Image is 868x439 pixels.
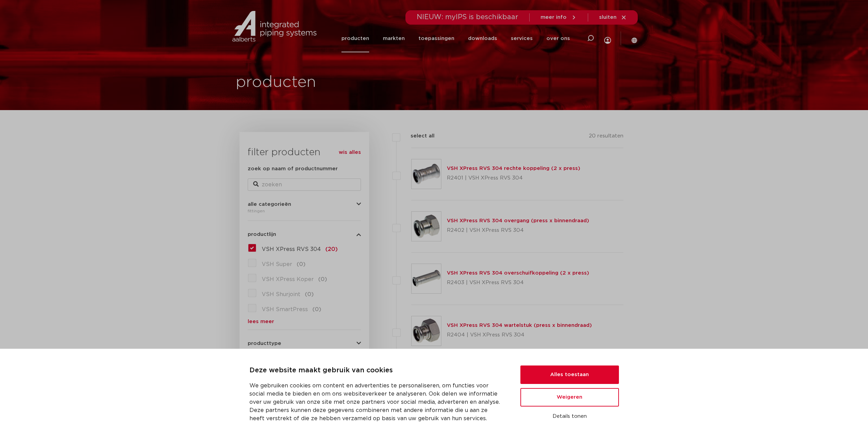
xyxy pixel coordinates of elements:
div: fittingen [248,207,361,215]
a: VSH XPress RVS 304 wartelstuk (press x binnendraad) [447,323,592,328]
span: meer info [541,15,567,20]
a: VSH XPress RVS 304 overgang (press x binnendraad) [447,218,589,223]
h3: filter producten [248,146,361,159]
a: VSH XPress RVS 304 rechte koppeling (2 x press) [447,166,580,171]
span: VSH SmartPress [262,307,308,312]
img: Thumbnail for VSH XPress RVS 304 rechte koppeling (2 x press) [412,159,441,189]
span: alle categorieën [248,202,291,207]
label: select all [400,132,435,140]
a: VSH XPress RVS 304 overschuifkoppeling (2 x press) [447,270,589,276]
span: VSH XPress RVS 304 [262,247,321,252]
nav: Menu [341,25,570,52]
p: R2404 | VSH XPress RVS 304 [447,330,592,341]
a: meer info [541,14,577,21]
img: Thumbnail for VSH XPress RVS 304 overschuifkoppeling (2 x press) [412,264,441,293]
span: VSH Super [262,262,292,267]
p: R2403 | VSH XPress RVS 304 [447,277,589,288]
button: producttype [248,341,361,346]
a: toepassingen [418,25,454,52]
a: over ons [546,25,570,52]
span: (0) [318,277,327,282]
a: producten [341,25,369,52]
a: wis alles [339,148,361,157]
button: productlijn [248,232,361,237]
button: alle categorieën [248,202,361,207]
span: producttype [248,341,281,346]
p: 20 resultaten [589,132,623,143]
button: Alles toestaan [520,365,619,384]
label: zoek op naam of productnummer [248,165,338,173]
span: (20) [325,247,338,252]
span: NIEUW: myIPS is beschikbaar [417,14,518,21]
p: R2401 | VSH XPress RVS 304 [447,173,580,184]
img: Thumbnail for VSH XPress RVS 304 overgang (press x binnendraad) [412,212,441,241]
a: lees meer [248,319,361,324]
a: services [511,25,533,52]
span: (0) [297,262,306,267]
a: downloads [468,25,497,52]
span: VSH XPress Koper [262,277,314,282]
p: R2402 | VSH XPress RVS 304 [447,225,589,236]
a: markten [383,25,405,52]
div: my IPS [604,23,611,54]
img: Thumbnail for VSH XPress RVS 304 wartelstuk (press x binnendraad) [412,316,441,346]
span: productlijn [248,232,276,237]
p: Deze website maakt gebruik van cookies [249,365,504,376]
span: sluiten [599,15,617,20]
button: Details tonen [520,411,619,422]
a: sluiten [599,14,627,21]
span: VSH Shurjoint [262,292,300,297]
button: Weigeren [520,388,619,407]
span: (0) [305,292,314,297]
input: zoeken [248,178,361,191]
span: (0) [312,307,321,312]
p: We gebruiken cookies om content en advertenties te personaliseren, om functies voor social media ... [249,382,504,423]
h1: producten [236,71,316,93]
